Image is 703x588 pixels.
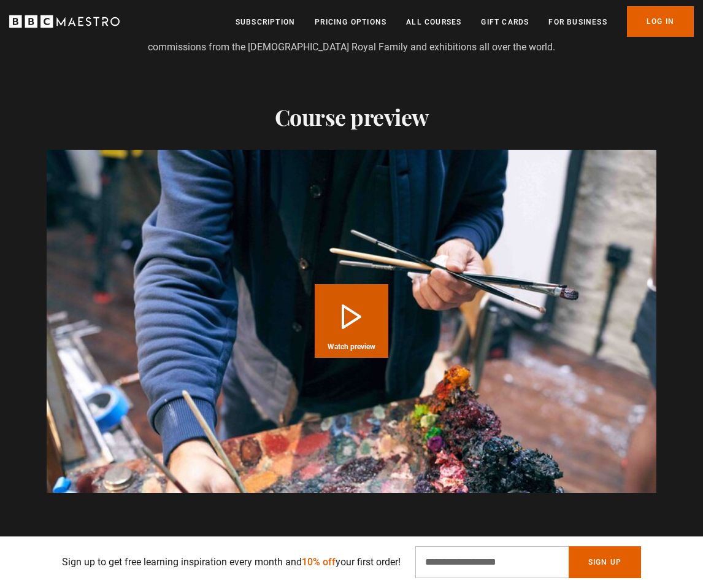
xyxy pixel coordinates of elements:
button: Sign Up [569,546,641,578]
a: Pricing Options [315,16,386,28]
nav: Primary [236,6,694,37]
a: For business [548,16,607,28]
p: Sign up to get free learning inspiration every month and your first order! [62,555,401,570]
svg: BBC Maestro [9,12,120,31]
video-js: Video Player [47,150,656,493]
button: Play Course overview for Portrait Painting with Jonathan Yeo [315,284,388,358]
span: 10% off [302,556,336,568]
a: Gift Cards [481,16,529,28]
a: Log In [627,6,694,37]
a: Subscription [236,16,295,28]
h2: Course preview [47,104,656,130]
a: All Courses [406,16,461,28]
span: Watch preview [328,343,375,350]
